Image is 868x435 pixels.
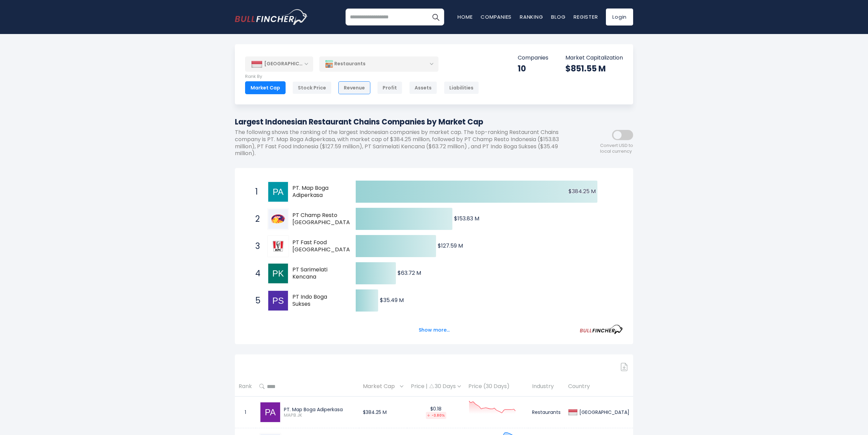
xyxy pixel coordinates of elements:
div: [GEOGRAPHIC_DATA] [578,409,629,415]
th: Price (30 Days) [465,377,528,397]
div: Liabilities [444,81,479,94]
a: Login [606,9,633,26]
div: PT. Map Boga Adiperkasa [284,406,355,413]
div: $851.55 M [565,63,623,74]
td: $384.25 M [359,397,407,428]
a: Blog [551,13,565,20]
span: 2 [252,213,259,225]
td: 1 [235,397,256,428]
span: 3 [252,240,259,252]
span: Market Cap [363,381,398,392]
a: Go to homepage [235,9,308,25]
span: 4 [252,268,259,279]
a: Home [457,13,472,20]
span: PT. Map Boga Adiperkasa [292,185,344,199]
div: Assets [409,81,437,94]
div: [GEOGRAPHIC_DATA] [245,56,313,71]
span: 1 [252,186,259,198]
text: $384.25 M [568,187,596,195]
div: Price | 30 Days [411,383,461,390]
img: bullfincher logo [235,9,308,25]
span: 5 [252,295,259,306]
a: Companies [481,13,512,20]
img: PT Indo Boga Sukses [268,291,288,311]
div: Stock Price [292,81,332,94]
button: Show more... [415,324,454,336]
div: $0.18 [411,406,461,419]
text: $153.83 M [454,215,479,222]
p: Companies [518,54,548,62]
text: $127.59 M [438,242,463,250]
span: MAPB.JK [284,413,355,418]
p: The following shows the ranking of the largest Indonesian companies by market cap. The top-rankin... [235,129,572,157]
div: Restaurants [319,56,438,72]
img: PT Sarimelati Kencana [268,264,288,283]
div: Profit [377,81,402,94]
th: Rank [235,377,256,397]
span: PT Fast Food [GEOGRAPHIC_DATA] [292,239,352,253]
img: PT. Map Boga Adiperkasa [268,182,288,202]
p: Market Capitalization [565,54,623,62]
div: Revenue [338,81,370,94]
div: Market Cap [245,81,286,94]
span: PT Sarimelati Kencana [292,266,344,281]
text: $35.49 M [380,296,404,304]
a: Register [574,13,598,20]
div: -3.80% [426,412,446,419]
p: Rank By [245,74,479,80]
span: Convert USD to local currency [600,143,633,154]
th: Industry [528,377,564,397]
span: PT Indo Boga Sukses [292,294,344,308]
button: Search [427,9,444,26]
span: PT Champ Resto [GEOGRAPHIC_DATA] [292,212,352,226]
img: PT Champ Resto Indonesia [268,209,288,229]
div: 10 [518,63,548,74]
h1: Largest Indonesian Restaurant Chains Companies by Market Cap [235,116,572,128]
img: PT Fast Food Indonesia [268,236,288,256]
text: $63.72 M [398,269,421,277]
td: Restaurants [528,397,564,428]
a: Ranking [520,13,543,20]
